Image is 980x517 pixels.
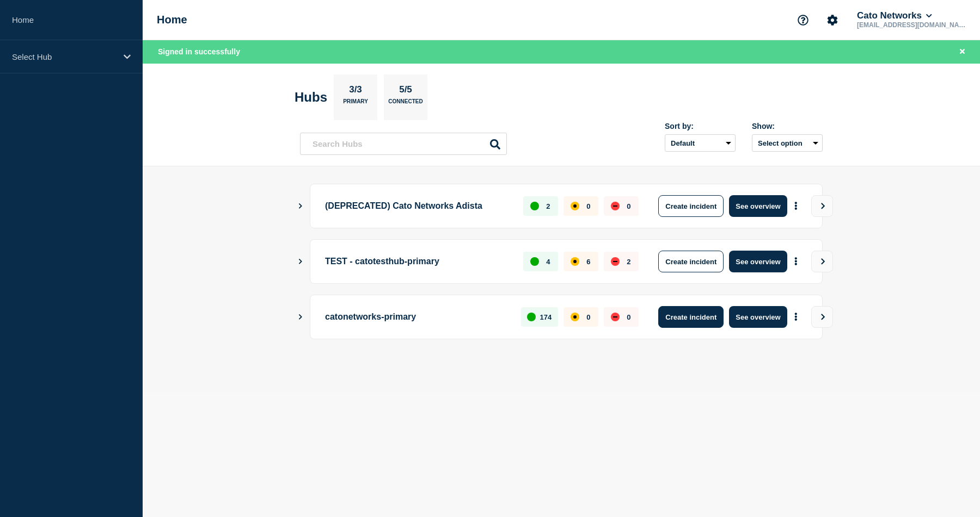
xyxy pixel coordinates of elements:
div: affected [571,202,579,210]
div: affected [571,257,579,266]
p: 3/3 [345,84,366,98]
div: affected [571,313,579,321]
div: Show: [752,122,823,130]
p: Connected [388,98,422,110]
p: (DEPRECATED) Cato Networks Adista [325,195,511,217]
button: See overview [729,195,787,217]
p: 0 [627,313,630,321]
button: More actions [789,196,803,216]
p: 2 [546,202,550,210]
button: Show Connected Hubs [298,202,303,210]
h2: Hubs [295,90,327,105]
p: 174 [540,313,552,321]
p: catonetworks-primary [325,306,509,328]
div: down [611,257,620,266]
button: View [811,195,833,217]
p: 6 [586,258,590,266]
div: down [611,202,620,210]
p: Select Hub [12,52,117,61]
p: Primary [343,98,368,110]
div: down [611,313,620,321]
select: Sort by [665,134,736,152]
p: 0 [627,202,630,210]
div: up [527,313,536,321]
button: Cato Networks [855,10,934,21]
p: 0 [586,202,590,210]
div: up [530,202,539,210]
button: Select option [752,134,823,152]
button: More actions [789,307,803,327]
button: View [811,306,833,328]
button: Show Connected Hubs [298,258,303,266]
div: up [530,257,539,266]
p: 5/5 [395,84,416,98]
button: Create incident [658,251,724,272]
p: 4 [546,258,550,266]
button: Support [792,9,814,32]
div: Sort by: [665,122,736,130]
button: Close banner [955,46,969,58]
span: Signed in successfully [158,47,240,56]
button: See overview [729,306,787,328]
button: Create incident [658,306,724,328]
button: Show Connected Hubs [298,313,303,321]
p: 0 [586,313,590,321]
button: Create incident [658,195,724,217]
input: Search Hubs [300,133,507,155]
button: View [811,251,833,272]
p: TEST - catotesthub-primary [325,251,511,272]
p: [EMAIL_ADDRESS][DOMAIN_NAME] [855,21,968,29]
button: More actions [789,252,803,272]
p: 2 [627,258,630,266]
button: Account settings [821,9,844,32]
button: See overview [729,251,787,272]
h1: Home [157,14,187,26]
